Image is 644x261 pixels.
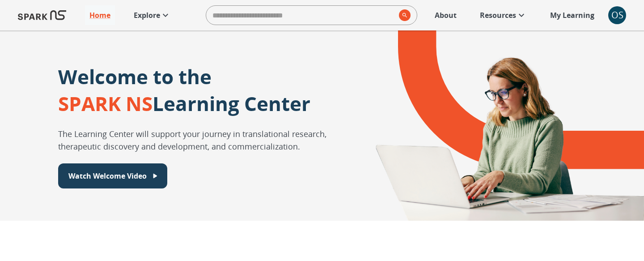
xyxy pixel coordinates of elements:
[129,5,175,25] a: Explore
[608,6,626,24] div: OS
[550,10,594,21] p: My Learning
[58,63,310,117] p: Welcome to the Learning Center
[430,5,461,25] a: About
[395,6,411,25] button: search
[608,6,626,24] button: account of current user
[18,4,66,26] img: Logo of SPARK at Stanford
[435,10,457,21] p: About
[58,128,351,153] p: The Learning Center will support your journey in translational research, therapeutic discovery an...
[134,10,160,21] p: Explore
[475,5,531,25] a: Resources
[480,10,516,21] p: Resources
[58,163,167,188] button: Watch Welcome Video
[351,30,644,221] div: A montage of drug development icons and a SPARK NS logo design element
[58,90,153,117] span: SPARK NS
[546,5,599,25] a: My Learning
[89,10,110,21] p: Home
[68,171,147,181] p: Watch Welcome Video
[85,5,115,25] a: Home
